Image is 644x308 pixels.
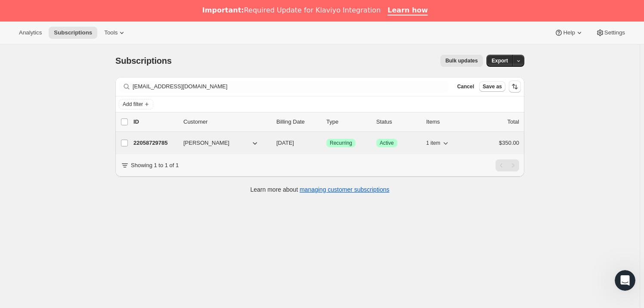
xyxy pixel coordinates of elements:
[440,55,483,67] button: Bulk updates
[563,29,575,36] span: Help
[183,139,229,147] span: [PERSON_NAME]
[604,29,625,36] span: Settings
[486,55,513,67] button: Export
[426,118,469,126] div: Items
[133,139,176,147] p: 22058729785
[457,83,474,90] span: Cancel
[99,27,131,39] button: Tools
[591,27,630,39] button: Settings
[202,6,381,15] div: Required Update for Klaviyo Integration
[615,270,635,291] iframe: Intercom live chat
[492,57,508,64] span: Export
[202,6,244,14] b: Important:
[133,137,519,149] div: 22058729785[PERSON_NAME][DATE]SuccessRecurringSuccessActive1 item$350.00
[387,6,428,16] a: Learn how
[446,57,478,64] span: Bulk updates
[380,140,394,146] span: Active
[495,159,519,171] nav: Pagination
[376,118,419,126] p: Status
[131,161,179,170] p: Showing 1 to 1 of 1
[104,29,118,36] span: Tools
[183,118,269,126] p: Customer
[119,99,153,109] button: Add filter
[133,81,449,93] input: Filter subscribers
[483,83,502,90] span: Save as
[123,101,143,108] span: Add filter
[251,185,390,194] p: Learn more about
[330,140,352,146] span: Recurring
[49,27,97,39] button: Subscriptions
[326,118,369,126] div: Type
[426,140,440,146] span: 1 item
[426,137,450,149] button: 1 item
[499,140,519,146] span: $350.00
[549,27,588,39] button: Help
[454,81,477,92] button: Cancel
[14,27,47,39] button: Analytics
[115,56,172,65] span: Subscriptions
[54,29,92,36] span: Subscriptions
[133,118,519,126] div: IDCustomerBilling DateTypeStatusItemsTotal
[178,136,264,150] button: [PERSON_NAME]
[133,118,176,126] p: ID
[19,29,42,36] span: Analytics
[276,118,319,126] p: Billing Date
[508,118,519,126] p: Total
[300,186,390,193] a: managing customer subscriptions
[509,81,521,93] button: Sort the results
[276,140,294,146] span: [DATE]
[479,81,505,92] button: Save as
